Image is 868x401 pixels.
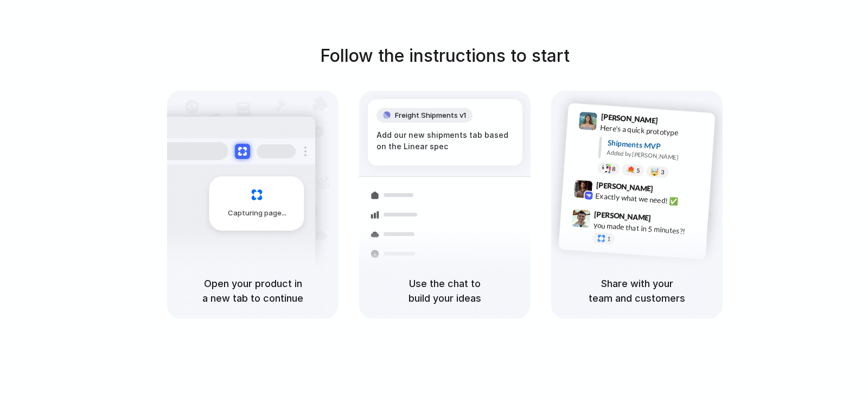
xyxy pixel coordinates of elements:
span: 1 [607,235,611,241]
span: Capturing page [228,208,288,219]
div: Here's a quick prototype [600,122,709,140]
span: [PERSON_NAME] [594,208,652,224]
div: Exactly what we need! ✅ [595,190,704,208]
span: 9:42 AM [656,184,679,197]
div: Add our new shipments tab based on the Linear spec [376,129,514,152]
span: 9:41 AM [661,116,684,129]
h1: Follow the instructions to start [320,43,570,69]
h5: Use the chat to build your ideas [372,276,518,305]
div: Shipments MVP [607,137,707,155]
span: 5 [636,167,640,173]
span: [PERSON_NAME] [596,179,653,194]
div: you made that in 5 minutes?! [593,219,701,238]
span: 8 [612,166,616,171]
h5: Open your product in a new tab to continue [180,276,325,305]
span: 3 [661,169,665,175]
div: 🤯 [650,168,660,176]
span: [PERSON_NAME] [601,111,658,126]
div: Added by [PERSON_NAME] [607,148,706,163]
span: 9:47 AM [654,213,676,226]
h5: Share with your team and customers [564,276,710,305]
span: Freight Shipments v1 [395,110,466,121]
